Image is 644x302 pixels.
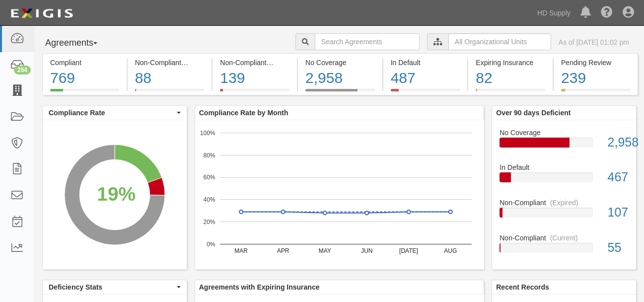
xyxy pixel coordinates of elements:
[500,162,629,198] a: In Default467
[383,89,468,97] a: In Default487
[213,89,297,97] a: Non-Compliant(Expired)139
[43,120,187,269] svg: A chart.
[399,247,418,254] text: [DATE]
[199,283,320,291] b: Agreements with Expiring Insurance
[500,233,629,261] a: Non-Compliant(Current)55
[391,68,460,89] div: 487
[600,134,636,151] div: 2,958
[49,282,174,292] span: Deficiency Stats
[43,280,187,294] button: Deficiency Stats
[135,68,205,89] div: 88
[448,33,551,50] input: All Organizational Units
[185,58,213,68] div: (Current)
[496,109,571,117] b: Over 90 days Deficient
[361,247,372,254] text: JUN
[49,108,174,118] span: Compliance Rate
[492,233,636,243] div: Non-Compliant
[319,247,331,254] text: MAY
[200,129,215,136] text: 100%
[203,174,215,181] text: 60%
[97,180,136,208] div: 19%
[305,58,375,68] div: No Coverage
[559,37,629,47] div: As of [DATE] 01:02 pm
[203,196,215,203] text: 40%
[550,198,578,208] div: (Expired)
[561,68,630,89] div: 239
[43,106,187,120] button: Compliance Rate
[298,89,382,97] a: No Coverage2,958
[315,33,420,50] input: Search Agreements
[500,198,629,233] a: Non-Compliant(Expired)107
[500,128,629,163] a: No Coverage2,958
[277,247,289,254] text: APR
[207,240,215,247] text: 0%
[496,283,549,291] b: Recent Records
[554,89,638,97] a: Pending Review239
[271,58,299,68] div: (Expired)
[50,58,119,68] div: Compliant
[601,7,613,19] i: Help Center - Complianz
[7,4,76,22] img: logo-5460c22ac91f19d4615b14bd174203de0afe785f0fc80cf4dbbc73dc1793850b.png
[600,168,636,186] div: 467
[305,68,375,89] div: 2,958
[468,89,553,97] a: Expiring Insurance82
[14,66,31,75] div: 254
[492,162,636,172] div: In Default
[600,204,636,222] div: 107
[220,68,289,89] div: 139
[135,58,205,68] div: Non-Compliant (Current)
[561,58,630,68] div: Pending Review
[42,33,117,53] button: Agreements
[444,247,457,254] text: AUG
[128,89,212,97] a: Non-Compliant(Current)88
[195,120,484,269] svg: A chart.
[50,68,119,89] div: 769
[492,198,636,208] div: Non-Compliant
[492,128,636,138] div: No Coverage
[234,247,248,254] text: MAR
[199,109,288,117] b: Compliance Rate by Month
[476,58,545,68] div: Expiring Insurance
[42,89,127,97] a: Compliant769
[391,58,460,68] div: In Default
[220,58,289,68] div: Non-Compliant (Expired)
[550,233,578,243] div: (Current)
[476,68,545,89] div: 82
[532,3,575,23] a: HD Supply
[203,219,215,226] text: 20%
[203,151,215,158] text: 80%
[600,239,636,257] div: 55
